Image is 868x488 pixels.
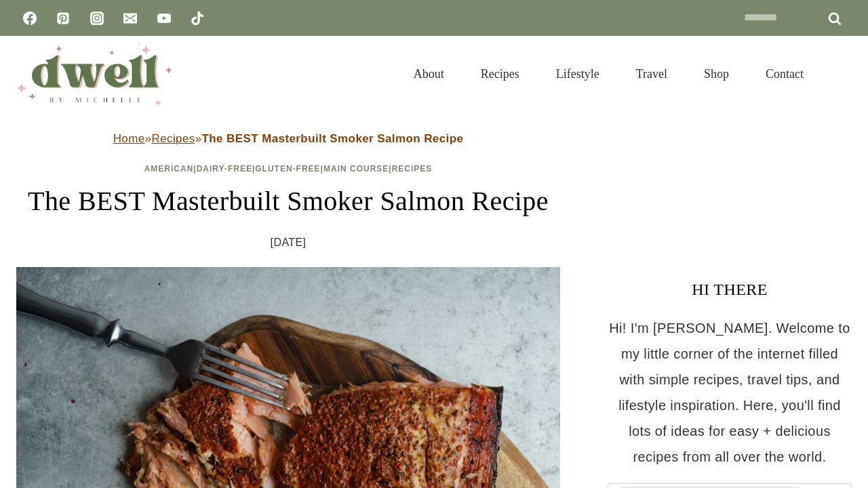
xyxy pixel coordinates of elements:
a: Home [113,132,145,145]
a: Email [117,5,144,32]
a: Facebook [16,5,43,32]
a: Dairy-Free [197,164,252,174]
a: Recipes [392,164,433,174]
a: Contact [747,50,822,98]
a: About [395,50,462,98]
h3: HI THERE [608,277,852,302]
a: Travel [618,50,686,98]
span: | | | | [144,164,433,174]
strong: The BEST Masterbuilt Smoker Salmon Recipe [202,132,464,145]
a: Recipes [151,132,195,145]
a: Shop [686,50,747,98]
a: YouTube [151,5,178,32]
a: Pinterest [50,5,77,32]
time: [DATE] [271,232,307,253]
a: Recipes [462,50,538,98]
a: Instagram [83,5,111,32]
p: Hi! I'm [PERSON_NAME]. Welcome to my little corner of the internet filled with simple recipes, tr... [608,315,852,470]
img: DWELL by michelle [16,43,172,105]
span: » » [113,132,464,145]
a: American [144,164,194,174]
a: Main Course [323,164,389,174]
a: Lifestyle [538,50,618,98]
a: Gluten-Free [255,164,320,174]
button: View Search Form [829,62,852,85]
h1: The BEST Masterbuilt Smoker Salmon Recipe [16,181,560,222]
a: TikTok [184,5,211,32]
nav: Primary Navigation [395,50,822,98]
